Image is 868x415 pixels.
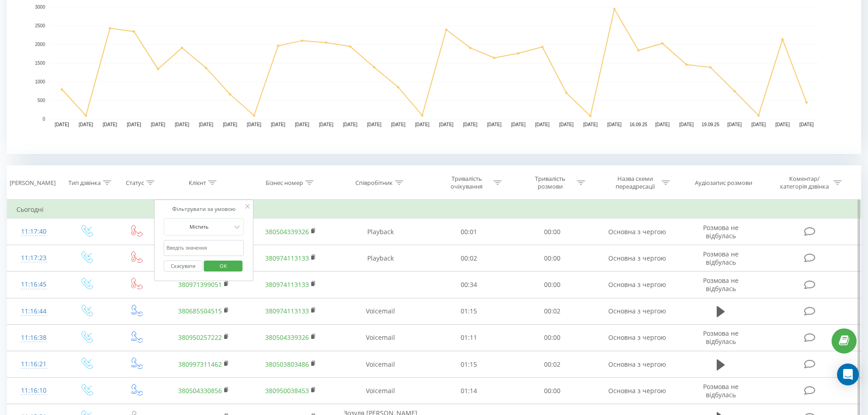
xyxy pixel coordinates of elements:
[68,179,101,187] div: Тип дзвінка
[265,280,309,289] a: 380974113133
[199,122,213,127] text: [DATE]
[35,5,46,10] text: 3000
[103,122,118,127] text: [DATE]
[427,324,511,351] td: 01:11
[16,249,51,267] div: 11:17:23
[204,261,242,272] button: OK
[594,351,680,378] td: Основна з чергою
[799,122,814,127] text: [DATE]
[607,122,622,127] text: [DATE]
[16,276,51,293] div: 11:16:45
[427,219,511,245] td: 00:01
[10,179,56,187] div: [PERSON_NAME]
[265,307,309,315] a: 380974113133
[751,122,766,127] text: [DATE]
[343,122,358,127] text: [DATE]
[334,219,427,245] td: Playback
[35,79,46,84] text: 1000
[511,122,526,127] text: [DATE]
[611,175,659,190] div: Назва схеми переадресації
[703,223,739,240] span: Розмова не відбулась
[487,122,502,127] text: [DATE]
[127,122,141,127] text: [DATE]
[594,378,680,404] td: Основна з чергою
[247,122,262,127] text: [DATE]
[415,122,430,127] text: [DATE]
[703,276,739,293] span: Розмова не відбулась
[178,333,222,342] a: 380950257222
[334,298,427,324] td: Voicemail
[55,122,69,127] text: [DATE]
[265,333,309,342] a: 380504339326
[427,351,511,378] td: 01:15
[178,307,222,315] a: 380685504515
[223,122,237,127] text: [DATE]
[778,175,831,190] div: Коментар/категорія дзвінка
[37,98,45,103] text: 500
[442,175,491,190] div: Тривалість очікування
[16,329,51,347] div: 11:16:38
[7,200,861,219] td: Сьогодні
[151,122,165,127] text: [DATE]
[164,240,244,256] input: Введіть значення
[271,122,286,127] text: [DATE]
[189,179,206,187] div: Клієнт
[334,351,427,378] td: Voicemail
[511,378,594,404] td: 00:00
[16,382,51,400] div: 11:16:10
[334,378,427,404] td: Voicemail
[266,179,303,187] div: Бізнес номер
[126,179,144,187] div: Статус
[391,122,406,127] text: [DATE]
[35,42,46,47] text: 2000
[837,364,859,385] div: Open Intercom Messenger
[16,302,51,320] div: 11:16:44
[35,23,46,28] text: 2500
[427,272,511,298] td: 00:34
[511,324,594,351] td: 00:00
[16,223,51,241] div: 11:17:40
[367,122,381,127] text: [DATE]
[16,355,51,373] div: 11:16:21
[776,122,790,127] text: [DATE]
[334,245,427,272] td: Playback
[511,298,594,324] td: 00:02
[355,179,393,187] div: Співробітник
[511,219,594,245] td: 00:00
[594,272,680,298] td: Основна з чергою
[511,351,594,378] td: 00:02
[35,61,46,66] text: 1500
[727,122,742,127] text: [DATE]
[439,122,454,127] text: [DATE]
[594,324,680,351] td: Основна з чергою
[630,122,647,127] text: 16.09.25
[463,122,478,127] text: [DATE]
[178,280,222,289] a: 380971399051
[265,227,309,236] a: 380504339326
[594,245,680,272] td: Основна з чергою
[319,122,334,127] text: [DATE]
[164,261,203,272] button: Скасувати
[703,382,739,399] span: Розмова не відбулась
[175,122,190,127] text: [DATE]
[334,324,427,351] td: Voicemail
[42,117,45,122] text: 0
[511,272,594,298] td: 00:00
[265,360,309,369] a: 380503803486
[427,298,511,324] td: 01:15
[703,329,739,346] span: Розмова не відбулась
[178,386,222,395] a: 380504330856
[583,122,598,127] text: [DATE]
[164,205,244,214] div: Фільтрувати за умовою
[703,250,739,266] span: Розмова не відбулась
[79,122,93,127] text: [DATE]
[526,175,575,190] div: Тривалість розмови
[265,386,309,395] a: 380950038453
[535,122,550,127] text: [DATE]
[511,245,594,272] td: 00:00
[295,122,309,127] text: [DATE]
[559,122,574,127] text: [DATE]
[594,298,680,324] td: Основна з чергою
[265,254,309,262] a: 380974113133
[178,360,222,369] a: 380997311462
